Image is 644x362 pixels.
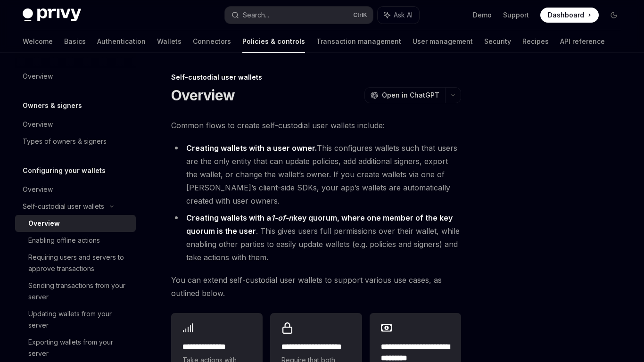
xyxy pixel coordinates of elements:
[23,165,106,176] h5: Configuring your wallets
[171,73,461,82] div: Self-custodial user wallets
[364,87,445,103] button: Open in ChatGPT
[484,30,511,53] a: Security
[171,211,461,264] li: . This gives users full permissions over their wallet, while enabling other parties to easily upd...
[548,10,584,20] span: Dashboard
[271,213,293,222] em: 1-of-n
[171,87,235,104] h1: Overview
[243,9,269,21] div: Search...
[15,68,136,85] a: Overview
[378,7,419,24] button: Ask AI
[316,30,401,53] a: Transaction management
[193,30,231,53] a: Connectors
[382,90,439,100] span: Open in ChatGPT
[157,30,182,53] a: Wallets
[540,8,599,23] a: Dashboard
[23,201,104,212] div: Self-custodial user wallets
[23,136,107,147] div: Types of owners & signers
[394,10,413,20] span: Ask AI
[15,181,136,198] a: Overview
[23,71,53,82] div: Overview
[15,305,136,334] a: Updating wallets from your server
[28,280,130,303] div: Sending transactions from your server
[97,30,146,53] a: Authentication
[15,249,136,277] a: Requiring users and servers to approve transactions
[15,277,136,305] a: Sending transactions from your server
[503,10,529,20] a: Support
[15,215,136,232] a: Overview
[171,119,461,132] span: Common flows to create self-custodial user wallets include:
[522,30,549,53] a: Recipes
[242,30,305,53] a: Policies & controls
[186,213,453,236] strong: Creating wallets with a key quorum, where one member of the key quorum is the user
[560,30,605,53] a: API reference
[28,235,100,246] div: Enabling offline actions
[171,141,461,207] li: This configures wallets such that users are the only entity that can update policies, add additio...
[64,30,86,53] a: Basics
[186,143,317,153] strong: Creating wallets with a user owner.
[15,334,136,362] a: Exporting wallets from your server
[23,100,82,111] h5: Owners & signers
[413,30,473,53] a: User management
[15,133,136,150] a: Types of owners & signers
[353,11,367,19] span: Ctrl K
[28,308,130,331] div: Updating wallets from your server
[606,8,621,23] button: Toggle dark mode
[171,273,461,300] span: You can extend self-custodial user wallets to support various use cases, as outlined below.
[15,116,136,133] a: Overview
[23,30,53,53] a: Welcome
[473,10,492,20] a: Demo
[28,252,130,274] div: Requiring users and servers to approve transactions
[15,232,136,249] a: Enabling offline actions
[28,218,60,229] div: Overview
[23,184,53,195] div: Overview
[225,7,373,24] button: Search...CtrlK
[23,8,81,22] img: dark logo
[23,119,53,130] div: Overview
[28,337,130,359] div: Exporting wallets from your server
